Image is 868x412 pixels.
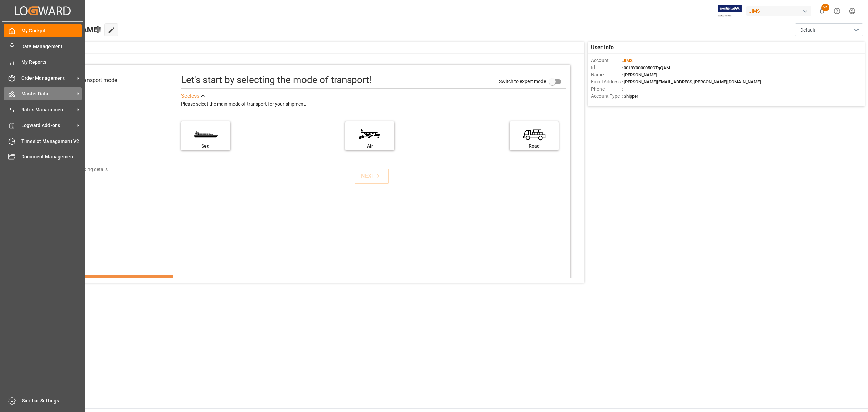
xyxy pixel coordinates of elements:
div: Air [349,143,391,150]
div: NEXT [361,172,382,180]
span: My Reports [21,59,82,66]
span: JIMS [623,58,633,63]
span: Rates Management [21,106,75,113]
button: show 96 new notifications [814,3,829,19]
span: Account [591,57,622,64]
span: User Info [591,43,614,52]
span: Order Management [21,75,75,82]
div: Sea [184,143,227,150]
span: Id [591,64,622,71]
span: Name [591,71,622,78]
button: Help Center [829,3,845,19]
span: : Shipper [622,94,638,99]
span: : [PERSON_NAME][EMAIL_ADDRESS][PERSON_NAME][DOMAIN_NAME] [622,79,761,85]
div: Select transport mode [64,76,117,85]
span: : 0019Y0000050OTgQAM [622,65,670,70]
span: Data Management [21,43,82,50]
span: : [622,58,633,63]
span: Document Management [21,153,82,161]
span: My Cockpit [21,27,82,34]
img: Exertis%20JAM%20-%20Email%20Logo.jpg_1722504956.jpg [718,5,742,17]
div: Let's start by selecting the mode of transport! [181,73,371,87]
div: Please select the main mode of transport for your shipment. [181,100,566,108]
span: Switch to expert mode [499,79,546,84]
a: Data Management [4,40,82,53]
div: Add shipping details [65,166,108,173]
a: My Reports [4,56,82,69]
span: : — [622,87,627,92]
div: Road [513,143,555,150]
button: open menu [795,23,863,36]
span: Account Type [591,93,622,100]
span: Email Address [591,78,622,86]
span: Master Data [21,90,75,97]
span: : [PERSON_NAME] [622,72,657,77]
button: JIMS [746,4,814,17]
span: Phone [591,86,622,93]
div: JIMS [746,6,811,16]
a: My Cockpit [4,24,82,37]
a: Document Management [4,150,82,164]
a: Timeslot Management V2 [4,134,82,148]
div: See less [181,92,199,100]
span: Timeslot Management V2 [21,138,82,145]
span: Sidebar Settings [22,397,83,405]
span: 96 [821,4,829,11]
span: Logward Add-ons [21,122,75,129]
button: NEXT [355,169,389,184]
span: Default [800,26,815,34]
